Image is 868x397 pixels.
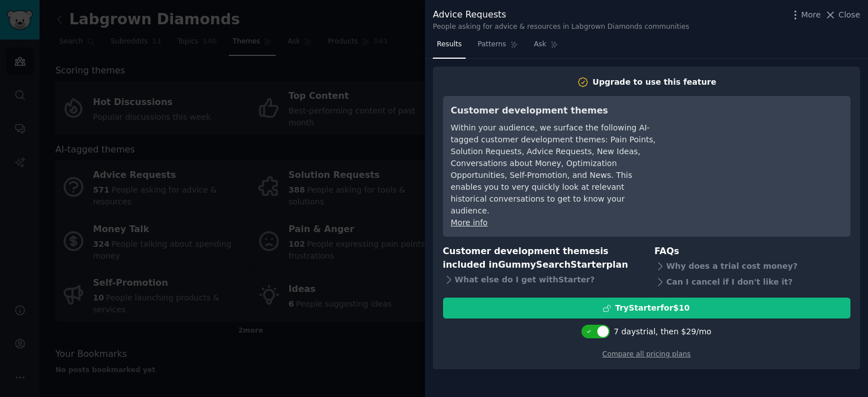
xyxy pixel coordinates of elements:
span: Results [437,40,462,50]
button: More [789,9,821,21]
div: Why does a trial cost money? [654,258,850,274]
a: More info [451,218,488,227]
a: Ask [530,36,562,59]
a: Results [433,36,466,59]
div: Advice Requests [433,8,689,22]
h3: Customer development themes is included in plan [443,245,639,272]
button: TryStarterfor$10 [443,298,850,319]
h3: FAQs [654,245,850,259]
button: Close [824,9,860,21]
a: Compare all pricing plans [602,350,691,358]
span: Ask [534,40,546,50]
span: GummySearch Starter [498,259,606,270]
span: More [801,9,821,21]
div: Upgrade to use this feature [593,76,717,88]
div: 7 days trial, then $ 29 /mo [614,326,711,338]
div: Within your audience, we surface the following AI-tagged customer development themes: Pain Points... [451,122,657,217]
div: Can I cancel if I don't like it? [654,274,850,290]
h3: Customer development themes [451,104,657,118]
div: People asking for advice & resources in Labgrown Diamonds communities [433,22,689,32]
div: Try Starter for $10 [615,302,689,314]
div: What else do I get with Starter ? [443,272,639,288]
span: Close [839,9,860,21]
a: Patterns [474,36,522,59]
span: Patterns [478,40,506,50]
iframe: YouTube video player [673,104,843,189]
